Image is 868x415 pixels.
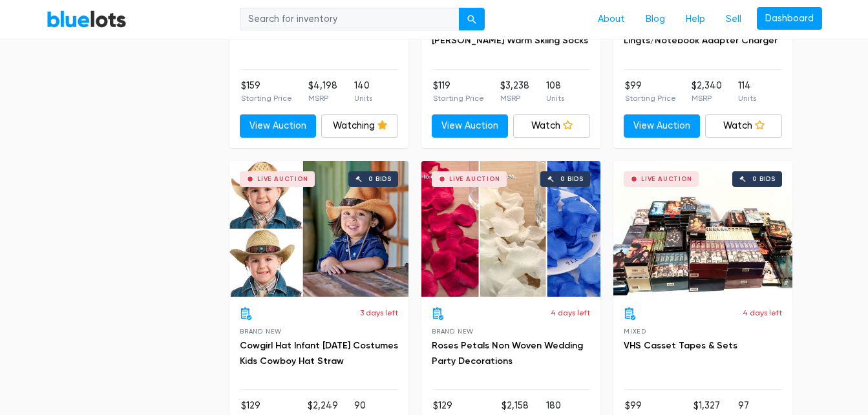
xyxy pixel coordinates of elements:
[757,7,822,30] a: Dashboard
[705,114,782,138] a: Watch
[500,92,529,104] p: MSRP
[229,161,408,297] a: Live Auction 0 bids
[354,92,372,104] p: Units
[546,92,564,104] p: Units
[624,340,737,351] a: VHS Casset Tapes & Sets
[625,79,676,105] li: $99
[240,328,282,335] span: Brand New
[354,79,372,105] li: 140
[432,114,509,138] a: View Auction
[241,92,292,104] p: Starting Price
[433,92,484,104] p: Starting Price
[625,92,676,104] p: Starting Price
[715,7,752,32] a: Sell
[613,161,792,297] a: Live Auction 0 bids
[421,161,600,297] a: Live Auction 0 bids
[500,79,529,105] li: $3,238
[624,114,701,138] a: View Auction
[641,176,692,182] div: Live Auction
[624,328,646,335] span: Mixed
[560,176,584,182] div: 0 bids
[692,79,722,105] li: $2,340
[240,114,317,138] a: View Auction
[546,79,564,105] li: 108
[449,176,500,182] div: Live Auction
[635,7,675,32] a: Blog
[257,176,308,182] div: Live Auction
[743,307,782,319] p: 4 days left
[551,307,590,319] p: 4 days left
[432,328,474,335] span: Brand New
[308,92,337,104] p: MSRP
[675,7,715,32] a: Help
[240,340,398,367] a: Cowgirl Hat Infant [DATE] Costumes Kids Cowboy Hat Straw
[738,92,756,104] p: Units
[432,340,583,367] a: Roses Petals Non Woven Wedding Party Decorations
[368,176,392,182] div: 0 bids
[240,8,460,31] input: Search for inventory
[752,176,776,182] div: 0 bids
[241,79,292,105] li: $159
[321,114,398,138] a: Watching
[738,79,756,105] li: 114
[360,307,398,319] p: 3 days left
[433,79,484,105] li: $119
[308,79,337,105] li: $4,198
[513,114,590,138] a: Watch
[47,10,127,28] a: BlueLots
[692,92,722,104] p: MSRP
[587,7,635,32] a: About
